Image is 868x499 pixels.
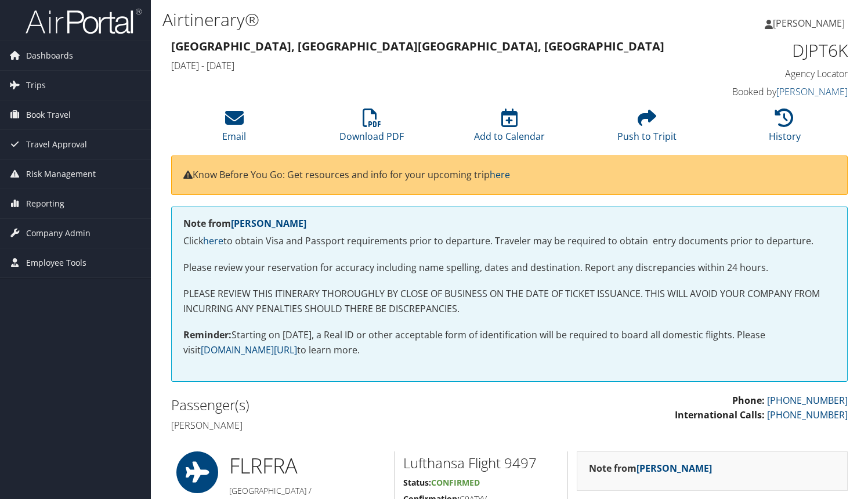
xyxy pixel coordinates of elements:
[183,261,836,276] p: Please review your reservation for accuracy including name spelling, dates and destination. Repor...
[26,100,71,129] span: Book Travel
[589,462,712,475] strong: Note from
[203,234,223,247] a: here
[767,394,848,407] a: [PHONE_NUMBER]
[617,115,677,143] a: Push to Tripit
[765,6,856,41] a: [PERSON_NAME]
[732,394,765,407] strong: Phone:
[490,168,510,181] a: here
[26,160,96,189] span: Risk Management
[26,219,91,248] span: Company Admin
[26,8,142,35] img: airportal-logo.png
[339,115,404,143] a: Download PDF
[171,38,664,54] strong: [GEOGRAPHIC_DATA], [GEOGRAPHIC_DATA] [GEOGRAPHIC_DATA], [GEOGRAPHIC_DATA]
[403,477,431,488] strong: Status:
[26,41,73,70] span: Dashboards
[26,71,46,100] span: Trips
[26,248,86,277] span: Employee Tools
[692,85,848,98] h4: Booked by
[776,85,848,98] a: [PERSON_NAME]
[403,453,559,473] h2: Lufthansa Flight 9497
[767,408,848,421] a: [PHONE_NUMBER]
[171,395,501,415] h2: Passenger(s)
[26,130,87,159] span: Travel Approval
[183,234,836,249] p: Click to obtain Visa and Passport requirements prior to departure. Traveler may be required to ob...
[183,217,306,230] strong: Note from
[431,477,480,488] span: Confirmed
[229,451,385,480] h1: FLR FRA
[162,8,625,32] h1: Airtinerary®
[636,462,712,475] a: [PERSON_NAME]
[183,328,836,357] p: Starting on [DATE], a Real ID or other acceptable form of identification will be required to boar...
[474,115,545,143] a: Add to Calendar
[183,287,836,316] p: PLEASE REVIEW THIS ITINERARY THOROUGHLY BY CLOSE OF BUSINESS ON THE DATE OF TICKET ISSUANCE. THIS...
[231,217,306,230] a: [PERSON_NAME]
[183,168,836,183] p: Know Before You Go: Get resources and info for your upcoming trip
[675,408,765,421] strong: International Calls:
[171,419,501,432] h4: [PERSON_NAME]
[692,38,848,63] h1: DJPT6K
[222,115,246,143] a: Email
[201,343,297,356] a: [DOMAIN_NAME][URL]
[26,189,64,218] span: Reporting
[769,115,801,143] a: History
[773,17,845,30] span: [PERSON_NAME]
[183,328,232,341] strong: Reminder:
[171,59,674,72] h4: [DATE] - [DATE]
[692,67,848,80] h4: Agency Locator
